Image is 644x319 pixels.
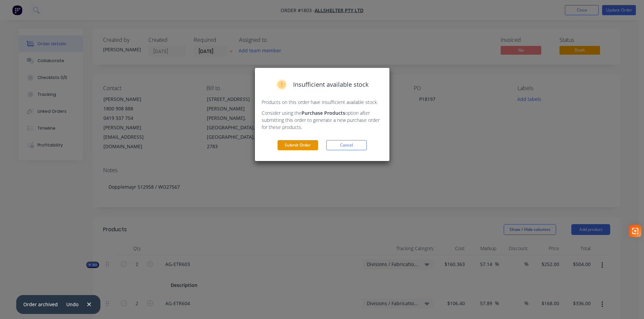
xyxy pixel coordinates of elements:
p: Consider using the option after submitting this order to generate a new purchase order for these ... [262,109,383,131]
button: Cancel [326,140,367,150]
span: Insufficient available stock [293,80,368,89]
div: Order archived [23,301,58,308]
p: Products on this order have insufficient available stock. [262,99,383,106]
button: Undo [63,300,82,309]
strong: Purchase Products [302,110,345,116]
button: Submit Order [278,140,318,150]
